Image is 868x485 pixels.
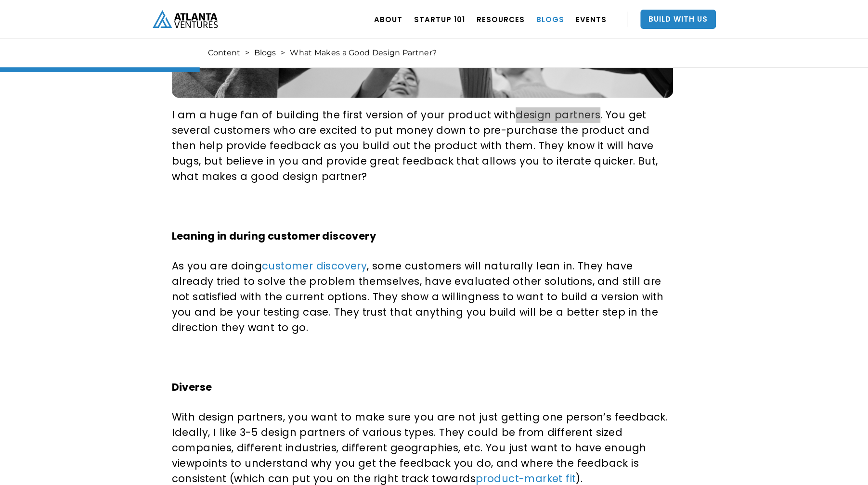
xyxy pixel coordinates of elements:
[172,199,670,214] p: ‍
[245,48,249,58] div: >
[172,350,670,365] p: ‍
[414,6,465,33] a: Startup 101
[477,6,525,33] a: RESOURCES
[208,48,240,58] a: Content
[281,48,285,58] div: >
[290,48,437,58] div: What Makes a Good Design Partner?
[576,6,607,33] a: EVENTS
[172,380,212,394] strong: Diverse
[640,10,716,29] a: Build With Us
[374,6,402,33] a: ABOUT
[262,259,367,273] a: customer discovery
[172,107,670,184] p: I am a huge fan of building the first version of your product with . You get several customers wh...
[172,229,376,243] strong: Leaning in during customer discovery
[172,258,670,335] p: As you are doing , some customers will naturally lean in. They have already tried to solve the pr...
[516,108,600,122] a: design partners
[536,6,564,33] a: BLOGS
[254,48,276,58] a: Blogs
